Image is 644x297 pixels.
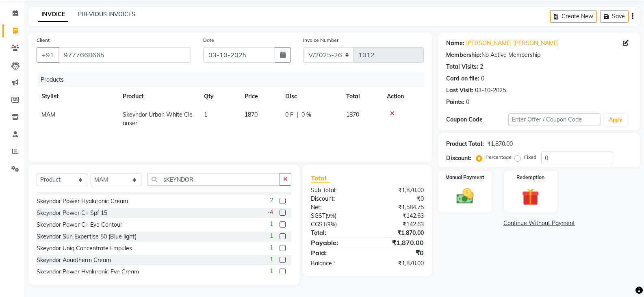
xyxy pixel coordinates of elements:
span: 9% [327,212,335,219]
div: ₹1,870.00 [367,229,430,237]
div: ( ) [305,220,367,229]
button: Save [600,10,629,23]
span: 1870 [245,111,258,118]
div: 0 [466,98,469,106]
a: [PERSON_NAME] [PERSON_NAME] [466,39,559,48]
div: Name: [446,39,464,48]
div: Last Visit: [446,86,473,95]
span: 0 F [285,111,293,119]
div: ₹142.63 [367,212,430,220]
div: 0 [481,74,484,83]
div: Skeyndor Power Hyaluronic Cream [37,197,128,206]
div: ₹1,870.00 [367,259,430,268]
span: MAM [41,111,55,118]
span: | [297,111,298,119]
th: Disc [280,87,341,106]
div: Skeyndor Power Hyaluronic Eye Cream [37,268,139,276]
label: Manual Payment [445,174,484,181]
div: ₹1,870.00 [487,140,513,148]
div: ₹1,870.00 [367,238,430,247]
div: Total: [305,229,367,237]
a: INVOICE [38,7,68,22]
span: Skeyndor Urban White Cleanser [123,111,193,127]
div: Card on file: [446,74,479,83]
div: ₹1,584.75 [367,203,430,212]
span: 0 % [301,111,311,119]
div: No Active Membership [446,51,632,59]
button: Create New [550,10,597,23]
th: Product [118,87,199,106]
label: Client [37,37,50,44]
span: 1 [270,243,273,252]
div: ₹1,870.00 [367,186,430,195]
div: Discount: [305,195,367,203]
th: Stylist [37,87,118,106]
span: SGST [311,212,325,219]
input: Enter Offer / Coupon Code [508,113,601,126]
div: Skeyndor Aouatherm Cream [37,256,111,264]
span: 9% [327,221,335,228]
div: Skeyndor Sun Expertise 50 (Blue light) [37,232,137,241]
img: _cash.svg [451,186,479,206]
img: _gift.svg [516,186,544,208]
button: +91 [37,47,59,63]
span: Total [311,174,330,182]
div: Paid: [305,248,367,258]
div: 2 [480,63,483,71]
div: Net: [305,203,367,212]
div: Coupon Code [446,115,508,124]
div: Skeyndor Uniq Concentrate Empules [37,244,132,253]
button: Apply [604,114,627,126]
label: Fixed [524,154,536,161]
div: Total Visits: [446,63,478,71]
div: Products [37,72,430,87]
input: Search by Name/Mobile/Email/Code [59,47,191,63]
span: 1870 [346,111,359,118]
th: Total [341,87,382,106]
div: Sub Total: [305,186,367,195]
div: ( ) [305,212,367,220]
span: 1 [270,220,273,228]
div: Balance : [305,259,367,268]
input: Search or Scan [147,173,280,186]
label: Redemption [516,174,544,181]
span: 1 [204,111,207,118]
span: 2 [270,196,273,205]
span: -4 [267,208,273,217]
label: Invoice Number [303,37,338,44]
a: Continue Without Payment [440,219,638,228]
div: Discount: [446,154,471,163]
div: Skeyndor Power C+ Eye Contour [37,221,122,229]
div: ₹0 [367,248,430,258]
label: Percentage [486,154,512,161]
th: Action [382,87,424,106]
div: Points: [446,98,464,106]
div: Skeyndor Power C+ Spf 15 [37,209,107,217]
div: ₹0 [367,195,430,203]
label: Date [203,37,214,44]
th: Price [240,87,280,106]
span: 1 [270,255,273,264]
span: 1 [270,267,273,275]
div: Payable: [305,238,367,247]
a: PREVIOUS INVOICES [78,11,135,18]
th: Qty [199,87,240,106]
span: 1 [270,232,273,240]
div: 03-10-2025 [475,86,506,95]
div: Product Total: [446,140,484,148]
div: ₹142.63 [367,220,430,229]
span: CGST [311,221,326,228]
div: Membership: [446,51,481,59]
